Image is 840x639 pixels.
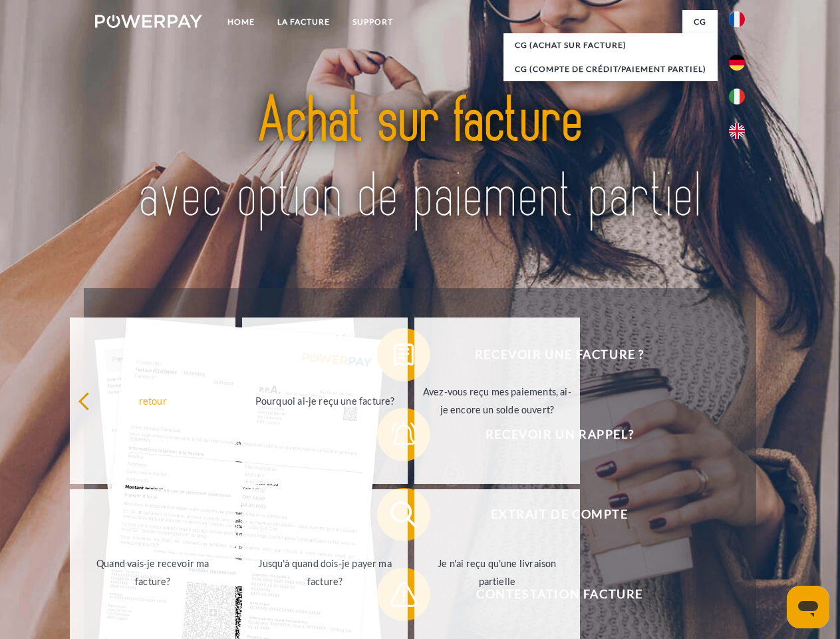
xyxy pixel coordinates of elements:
[250,554,400,590] div: Jusqu'à quand dois-je payer ma facture?
[422,383,572,419] div: Avez-vous reçu mes paiements, ai-je encore un solde ouvert?
[729,89,745,105] img: it
[729,55,745,71] img: de
[216,10,266,34] a: Home
[729,123,745,139] img: en
[127,64,713,255] img: title-powerpay_fr.svg
[503,57,718,81] a: CG (Compte de crédit/paiement partiel)
[266,10,341,34] a: LA FACTURE
[503,33,718,57] a: CG (achat sur facture)
[341,10,404,34] a: Support
[78,554,227,590] div: Quand vais-je recevoir ma facture?
[787,586,829,628] iframe: Bouton de lancement de la fenêtre de messagerie
[414,318,580,484] a: Avez-vous reçu mes paiements, ai-je encore un solde ouvert?
[682,10,718,34] a: CG
[78,391,227,409] div: retour
[729,11,745,27] img: fr
[95,15,202,28] img: logo-powerpay-white.svg
[422,554,572,590] div: Je n'ai reçu qu'une livraison partielle
[250,391,400,409] div: Pourquoi ai-je reçu une facture?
